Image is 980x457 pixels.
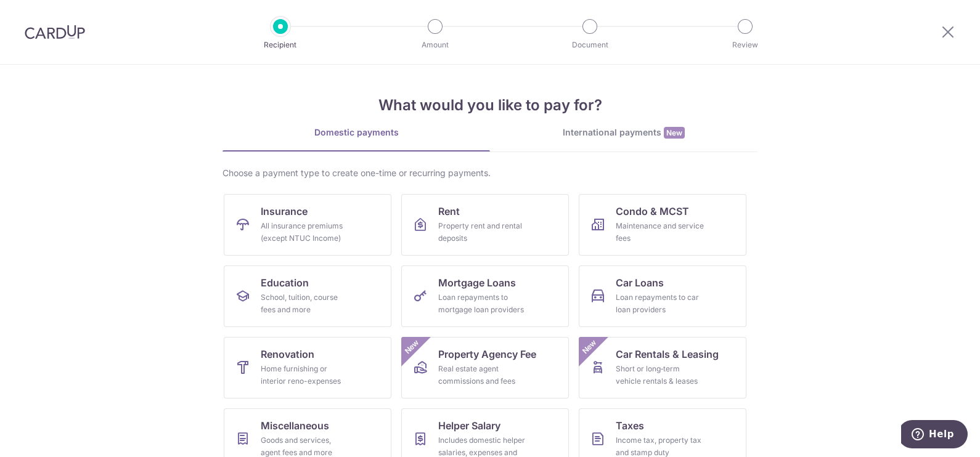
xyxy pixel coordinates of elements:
[579,194,746,256] a: Condo & MCSTMaintenance and service fees
[224,194,391,256] a: InsuranceAll insurance premiums (except NTUC Income)
[579,337,746,398] a: Car Rentals & LeasingShort or long‑term vehicle rentals & leasesNew
[224,337,391,398] a: RenovationHome furnishing or interior reno-expenses
[616,220,704,245] div: Maintenance and service fees
[438,418,500,433] span: Helper Salary
[235,39,326,51] p: Recipient
[25,25,85,39] img: CardUp
[438,291,527,316] div: Loan repayments to mortgage loan providers
[664,127,685,139] span: New
[438,347,536,362] span: Property Agency Fee
[390,39,481,51] p: Amount
[616,363,704,387] div: Short or long‑term vehicle rentals & leases
[401,265,569,327] a: Mortgage LoansLoan repayments to mortgage loan providers
[616,291,704,316] div: Loan repayments to car loan providers
[261,363,349,387] div: Home furnishing or interior reno-expenses
[402,337,422,357] span: New
[261,275,309,290] span: Education
[401,194,569,256] a: RentProperty rent and rental deposits
[438,220,527,245] div: Property rent and rental deposits
[223,94,757,116] h4: What would you like to pay for?
[438,363,527,387] div: Real estate agent commissions and fees
[261,347,314,362] span: Renovation
[438,275,516,290] span: Mortgage Loans
[438,204,460,219] span: Rent
[616,347,719,362] span: Car Rentals & Leasing
[223,126,490,139] div: Domestic payments
[700,39,791,51] p: Review
[261,418,329,433] span: Miscellaneous
[261,291,349,316] div: School, tuition, course fees and more
[579,265,746,327] a: Car LoansLoan repayments to car loan providers
[616,418,644,433] span: Taxes
[223,167,757,179] div: Choose a payment type to create one-time or recurring payments.
[544,39,635,51] p: Document
[901,420,968,451] iframe: Opens a widget where you can find more information
[579,337,600,357] span: New
[224,265,391,327] a: EducationSchool, tuition, course fees and more
[616,275,664,290] span: Car Loans
[261,220,349,245] div: All insurance premiums (except NTUC Income)
[401,337,569,398] a: Property Agency FeeReal estate agent commissions and feesNew
[616,204,689,219] span: Condo & MCST
[490,126,757,139] div: International payments
[261,204,308,219] span: Insurance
